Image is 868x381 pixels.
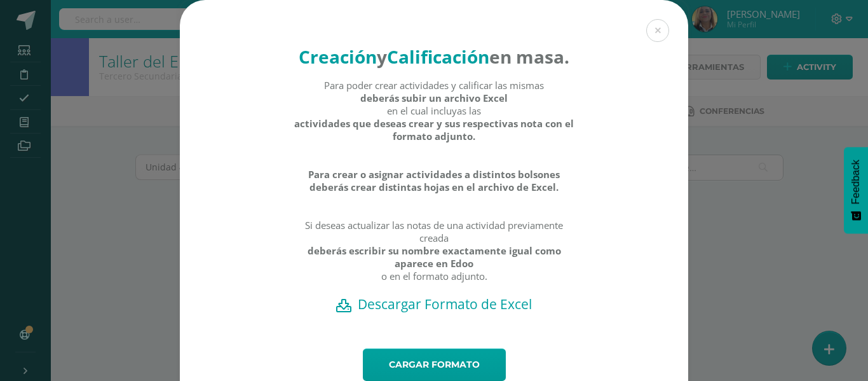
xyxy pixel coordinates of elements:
[363,349,506,381] a: Cargar formato
[387,45,489,69] strong: Calificación
[850,160,862,204] span: Feedback
[299,45,377,69] strong: Creación
[646,19,669,42] button: Close (Esc)
[294,45,575,69] h4: en masa.
[294,79,575,295] div: Para poder crear actividades y calificar las mismas en el cual incluyas las Si deseas actualizar ...
[294,244,575,270] strong: deberás escribir su nombre exactamente igual como aparece en Edoo
[202,295,666,313] a: Descargar Formato de Excel
[294,168,575,193] strong: Para crear o asignar actividades a distintos bolsones deberás crear distintas hojas en el archivo...
[844,147,868,233] button: Feedback - Mostrar encuesta
[360,92,508,104] strong: deberás subir un archivo Excel
[377,45,387,69] strong: y
[294,117,575,142] strong: actividades que deseas crear y sus respectivas nota con el formato adjunto.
